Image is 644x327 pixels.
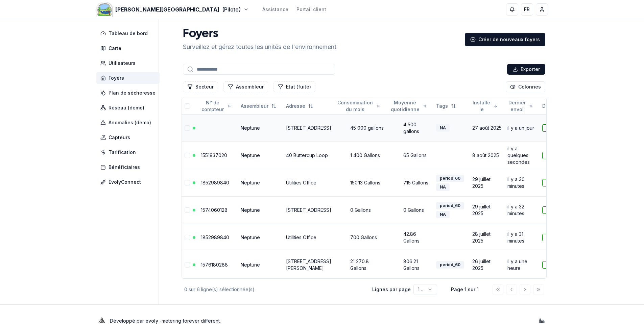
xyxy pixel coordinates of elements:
div: Page 1 sur 1 [448,286,482,293]
div: 150.13 Gallons [337,179,384,186]
div: da98b6 [542,261,566,269]
span: Tarification [109,149,136,156]
div: DevEUI [542,103,569,109]
div: 0 sur 6 ligne(s) sélectionnée(s). [184,286,361,293]
button: Sélectionner la ligne [185,207,190,213]
a: evoly [145,318,158,324]
button: Not sorted. Click to sort ascending. [432,101,460,111]
button: Not sorted. Click to sort ascending. [282,101,317,111]
div: 65 Gallons [390,152,431,159]
a: Portail client [296,6,326,13]
button: Sorted descending. Click to sort ascending. [468,101,502,111]
a: [STREET_ADDRESS] [286,125,331,131]
p: Lignes par page [372,286,411,293]
button: Not sorted. Click to sort ascending. [197,101,235,111]
a: 1576180288 [201,262,228,268]
a: 40 Buttercup Loop [286,152,328,158]
span: Utilisateurs [109,60,136,67]
td: 28 juillet 2025 [470,224,505,251]
div: 21 270.8 Gallons [337,258,384,272]
button: Sélectionner la ligne [185,125,190,131]
img: Evoly Logo [96,316,107,326]
div: 806.21 Gallons [390,258,431,272]
span: Adresse [286,103,305,109]
a: Capteurs [96,131,162,144]
button: [PERSON_NAME][GEOGRAPHIC_DATA](Pilote) [96,5,249,14]
span: Anomalies (demo) [109,119,151,126]
a: Assistance [262,6,288,13]
div: c17afd [542,152,563,159]
button: Tout sélectionner [185,103,190,109]
td: 29 juillet 2025 [470,196,505,224]
button: Not sorted. Click to sort ascending. [503,101,537,111]
td: 29 juillet 2025 [470,169,505,196]
div: 700 Gallons [337,234,384,241]
a: Utilities Office [286,234,316,240]
td: Neptune [238,114,283,142]
a: Utilisateurs [96,57,162,69]
button: Exporter [507,64,545,75]
a: 1574060128 [201,207,228,213]
span: (Pilote) [222,5,241,14]
span: Tags [436,103,448,109]
a: Carte [96,42,162,54]
a: Bénéficiaires [96,161,162,173]
button: Filtrer les lignes [183,81,218,92]
button: Sélectionner la ligne [185,180,190,185]
a: Foyers [96,72,162,84]
button: Sélectionner la ligne [185,153,190,158]
div: 7.15 Gallons [390,179,431,186]
p: Surveillez et gérez toutes les unités de l'environnement [183,42,336,52]
td: il y a 30 minutes [505,169,540,196]
td: Neptune [238,251,283,278]
td: il y a quelques secondes [505,142,540,169]
a: [STREET_ADDRESS] [286,207,331,213]
span: FR [524,6,530,13]
span: Bénéficiaires [109,164,140,171]
span: Moyenne quotidienne [390,99,421,113]
td: Neptune [238,224,283,251]
div: 0 Gallons [390,207,431,213]
td: il y a 32 minutes [505,196,540,224]
a: Créer de nouveaux foyers [465,33,545,46]
div: 45 000 gallons [337,125,384,131]
div: bba071 [542,179,565,186]
span: N° de compteur [201,99,225,113]
td: 27 août 2025 [470,114,505,142]
a: [STREET_ADDRESS][PERSON_NAME] [286,258,331,271]
a: Plan de sécheresse [96,87,162,99]
span: Consommation du mois [337,99,374,113]
td: Neptune [238,169,283,196]
div: 0 Gallons [337,207,384,213]
a: Tarification [96,146,162,158]
button: Filtrer les lignes [273,81,315,92]
span: Foyers [109,75,124,81]
div: 42.86 Gallons [390,231,431,244]
div: e28404 [542,206,566,214]
button: Sélectionner la ligne [185,235,190,240]
div: period_60 [436,261,464,269]
div: period_60 [436,175,464,182]
div: NA [436,124,450,132]
span: Plan de sécheresse [109,90,156,96]
span: Réseau (demo) [109,104,144,111]
span: Capteurs [109,134,130,141]
span: 100 [418,286,426,292]
button: Not sorted. Click to sort ascending. [386,101,431,111]
span: EvolyConnect [109,179,141,185]
td: 8 août 2025 [470,142,505,169]
span: Assembleur [241,103,268,109]
td: Neptune [238,196,283,224]
td: 26 juillet 2025 [470,251,505,278]
td: il y a un jour [505,114,540,142]
span: Tableau de bord [109,30,148,37]
a: EvolyConnect [96,176,162,188]
a: 1551937020 [201,152,227,158]
button: Not sorted. Click to sort ascending. [237,101,281,111]
span: Carte [109,45,121,52]
div: e3ac3d [542,234,565,241]
div: 4 500 gallons [390,121,431,135]
a: 1852989840 [201,180,229,185]
div: e3e82f [542,124,565,132]
a: Réseau (demo) [96,102,162,114]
